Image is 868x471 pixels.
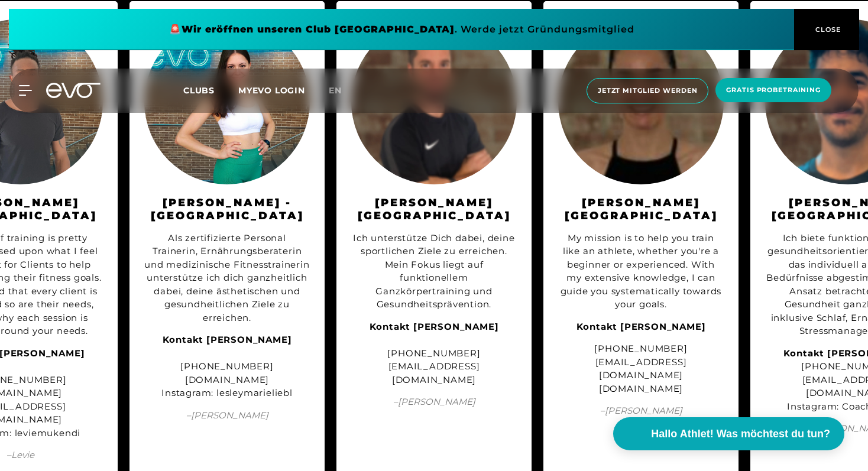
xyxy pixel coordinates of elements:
button: CLOSE [794,9,859,50]
h3: [PERSON_NAME][GEOGRAPHIC_DATA] [351,196,517,223]
div: [PHONE_NUMBER] [EMAIL_ADDRESS][DOMAIN_NAME] [DOMAIN_NAME] [558,342,724,395]
span: Clubs [183,85,215,96]
h3: [PERSON_NAME][GEOGRAPHIC_DATA] [558,196,724,223]
a: en [329,84,356,98]
div: [PHONE_NUMBER] [DOMAIN_NAME] Instagram: lesleymarieliebl [144,333,310,400]
strong: Kontakt [PERSON_NAME] [370,321,499,332]
span: – [PERSON_NAME] [558,404,724,418]
strong: Kontakt [PERSON_NAME] [163,334,292,345]
div: Ich unterstütze Dich dabei, deine sportlichen Ziele zu erreichen. Mein Fokus liegt auf funktionel... [351,232,517,311]
div: Als zertifizierte Personal Trainerin, Ernährungsberaterin und medizinische Fitnesstrainerin unter... [144,232,310,325]
div: [PHONE_NUMBER] [EMAIL_ADDRESS][DOMAIN_NAME] [351,320,517,387]
a: Jetzt Mitglied werden [583,78,712,103]
div: My mission is to help you train like an athlete, whether you're a beginner or experienced. With m... [558,232,724,311]
span: – [PERSON_NAME] [351,395,517,409]
span: CLOSE [812,24,841,35]
a: Gratis Probetraining [712,78,835,103]
a: Clubs [183,85,238,96]
strong: Kontakt [PERSON_NAME] [576,321,706,332]
span: Jetzt Mitglied werden [598,86,697,96]
h3: [PERSON_NAME] - [GEOGRAPHIC_DATA] [144,196,310,223]
span: en [329,85,342,96]
button: Hallo Athlet! Was möchtest du tun? [613,417,844,450]
span: Gratis Probetraining [726,85,821,95]
span: – [PERSON_NAME] [144,409,310,423]
a: MYEVO LOGIN [238,85,305,96]
span: Hallo Athlet! Was möchtest du tun? [651,426,830,442]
